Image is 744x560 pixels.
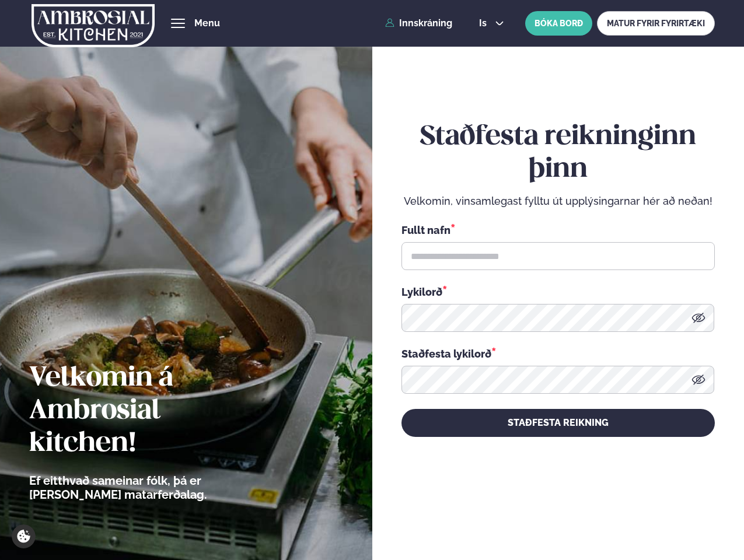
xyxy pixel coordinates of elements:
[401,409,715,437] button: STAÐFESTA REIKNING
[470,19,514,28] button: is
[401,346,715,361] div: Staðfesta lykilorð
[29,362,271,460] h2: Velkomin á Ambrosial kitchen!
[597,11,715,36] a: MATUR FYRIR FYRIRTÆKI
[479,19,490,28] span: is
[385,18,452,29] a: Innskráning
[12,524,36,548] a: Cookie settings
[401,194,715,208] p: Velkomin, vinsamlegast fylltu út upplýsingarnar hér að neðan!
[171,16,185,30] button: hamburger
[401,222,715,237] div: Fullt nafn
[29,474,271,502] p: Ef eitthvað sameinar fólk, þá er [PERSON_NAME] matarferðalag.
[32,2,155,50] img: logo
[401,284,715,299] div: Lykilorð
[525,11,592,36] button: BÓKA BORÐ
[401,121,715,186] h2: Staðfesta reikninginn þinn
